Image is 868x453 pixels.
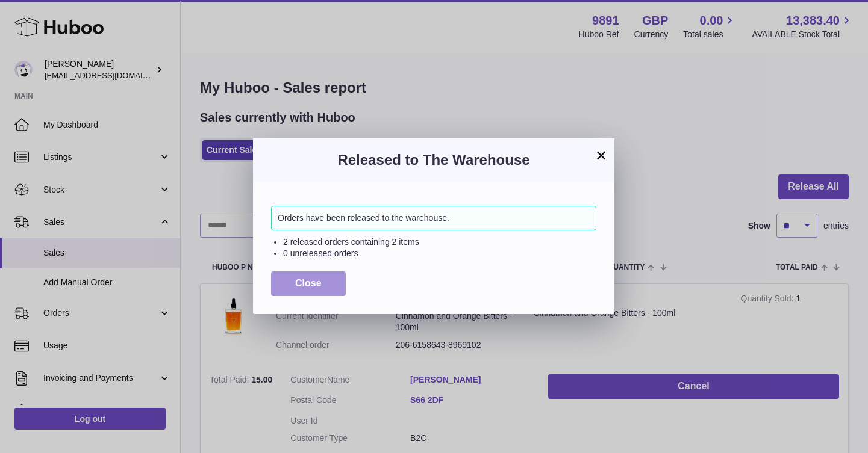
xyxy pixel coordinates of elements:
[271,206,596,230] div: Orders have been released to the warehouse.
[283,236,596,248] li: 2 released orders containing 2 items
[594,148,608,162] button: ×
[271,150,596,170] h3: Released to The Warehouse
[283,248,596,259] li: 0 unreleased orders
[271,271,346,296] button: Close
[295,278,322,288] span: Close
